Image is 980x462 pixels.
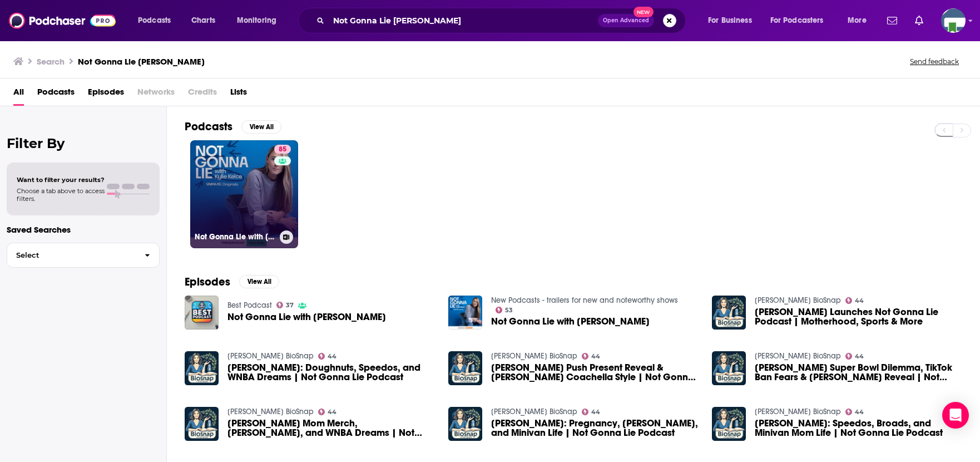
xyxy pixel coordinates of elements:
[184,12,222,30] a: Charts
[227,419,435,438] span: [PERSON_NAME] Mom Merch, [PERSON_NAME], and WNBA Dreams | Not Gonna Lie Podcast Highlights
[286,303,294,308] span: 37
[591,354,600,359] span: 44
[78,56,205,67] h3: Not Gonna Lie [PERSON_NAME]
[227,363,435,382] a: Kylie Kelce: Doughnuts, Speedos, and WNBA Dreams | Not Gonna Lie Podcast
[190,140,298,248] a: 85Not Gonna Lie with [PERSON_NAME]
[770,13,824,28] span: For Podcasters
[712,296,746,330] img: Kylie Kelce Launches Not Gonna Lie Podcast | Motherhood, Sports & More
[582,353,601,360] a: 44
[9,10,116,31] img: Podchaser - Follow, Share and Rate Podcasts
[7,224,160,235] p: Saved Searches
[907,57,962,66] button: Send feedback
[848,13,867,28] span: More
[845,353,864,360] a: 44
[137,83,175,106] span: Networks
[448,407,482,441] img: Kylie Kelce: Pregnancy, Taylor Swift, and Minivan Life | Not Gonna Lie Podcast
[755,351,841,361] a: Kylie Kelce BioSnap
[582,409,601,415] a: 44
[591,410,600,415] span: 44
[598,14,654,27] button: Open AdvancedNew
[318,353,337,360] a: 44
[188,83,217,106] span: Credits
[755,307,962,326] a: Kylie Kelce Launches Not Gonna Lie Podcast | Motherhood, Sports & More
[491,351,577,361] a: Kylie Kelce BioSnap
[279,144,286,155] span: 85
[185,351,219,385] img: Kylie Kelce: Doughnuts, Speedos, and WNBA Dreams | Not Gonna Lie Podcast
[191,13,215,28] span: Charts
[227,351,314,361] a: Kylie Kelce BioSnap
[318,409,337,415] a: 44
[185,275,230,289] h2: Episodes
[7,135,160,151] h2: Filter By
[13,83,24,106] a: All
[237,13,276,28] span: Monitoring
[763,12,840,30] button: open menu
[239,275,279,288] button: View All
[941,8,966,33] button: Show profile menu
[227,312,386,322] span: Not Gonna Lie with [PERSON_NAME]
[942,402,969,429] div: Open Intercom Messenger
[185,296,219,330] img: Not Gonna Lie with Kylie Kelce
[491,296,678,305] a: New Podcasts - trailers for new and noteworthy shows
[185,407,219,441] img: Kylie Kelce's Mom Merch, Ed Sheeran Chat, and WNBA Dreams | Not Gonna Lie Podcast Highlights
[491,407,577,416] a: Kylie Kelce BioSnap
[328,354,336,359] span: 44
[491,317,650,326] a: Not Gonna Lie with Kylie Kelce
[855,354,864,359] span: 44
[712,351,746,385] a: Kylie Kelce's Super Bowl Dilemma, TikTok Ban Fears & Taylor Swift Reveal | Not Gonna Lie Podcast
[910,11,928,30] a: Show notifications dropdown
[17,176,105,184] span: Want to filter your results?
[329,12,598,30] input: Search podcasts, credits, & more...
[712,407,746,441] img: Kylie Kelce: Speedos, Broads, and Minivan Mom Life | Not Gonna Lie Podcast
[130,12,185,30] button: open menu
[840,12,880,30] button: open menu
[755,419,962,438] span: [PERSON_NAME]: Speedos, Broads, and Minivan Mom Life | Not Gonna Lie Podcast
[755,296,841,305] a: Kylie Kelce BioSnap
[276,302,294,308] a: 37
[941,8,966,33] span: Logged in as KCMedia
[227,363,435,382] span: [PERSON_NAME]: Doughnuts, Speedos, and WNBA Dreams | Not Gonna Lie Podcast
[448,351,482,385] img: Kylie Kelce's Push Present Reveal & Travis Swift's Coachella Style | Not Gonna Lie Podcast
[883,11,902,30] a: Show notifications dropdown
[941,8,966,33] img: User Profile
[195,232,275,242] h3: Not Gonna Lie with [PERSON_NAME]
[230,83,247,106] a: Lists
[448,296,482,330] img: Not Gonna Lie with Kylie Kelce
[491,363,699,382] a: Kylie Kelce's Push Present Reveal & Travis Swift's Coachella Style | Not Gonna Lie Podcast
[755,307,962,326] span: [PERSON_NAME] Launches Not Gonna Lie Podcast | Motherhood, Sports & More
[185,275,279,289] a: EpisodesView All
[229,12,291,30] button: open menu
[227,312,386,322] a: Not Gonna Lie with Kylie Kelce
[227,407,314,416] a: Kylie Kelce BioSnap
[855,410,864,415] span: 44
[491,363,699,382] span: [PERSON_NAME] Push Present Reveal & [PERSON_NAME] Coachella Style | Not Gonna Lie Podcast
[845,409,864,415] a: 44
[633,7,654,17] span: New
[37,56,65,67] h3: Search
[17,187,105,203] span: Choose a tab above to access filters.
[700,12,766,30] button: open menu
[603,18,649,23] span: Open Advanced
[755,419,962,438] a: Kylie Kelce: Speedos, Broads, and Minivan Mom Life | Not Gonna Lie Podcast
[855,298,864,303] span: 44
[309,8,696,33] div: Search podcasts, credits, & more...
[37,83,75,106] span: Podcasts
[185,120,281,134] a: PodcastsView All
[227,301,272,310] a: Best Podcast
[755,363,962,382] a: Kylie Kelce's Super Bowl Dilemma, TikTok Ban Fears & Taylor Swift Reveal | Not Gonna Lie Podcast
[708,13,752,28] span: For Business
[227,419,435,438] a: Kylie Kelce's Mom Merch, Ed Sheeran Chat, and WNBA Dreams | Not Gonna Lie Podcast Highlights
[7,252,136,259] span: Select
[328,410,336,415] span: 44
[505,308,513,313] span: 53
